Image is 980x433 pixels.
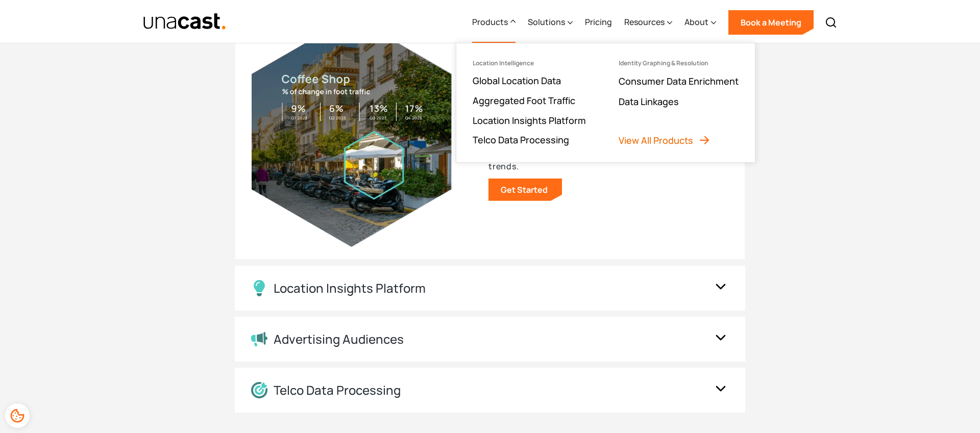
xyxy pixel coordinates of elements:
div: Products [472,2,516,43]
a: Aggregated Foot Traffic [473,94,575,107]
div: Solutions [528,16,565,28]
div: Solutions [528,2,573,43]
a: Book a Meeting [728,10,814,35]
img: Unacast text logo [143,13,226,31]
img: visualization with the image of the city of the Location Analytics [252,16,452,247]
div: Identity Graphing & Resolution [619,60,708,67]
div: Location Intelligence [473,60,534,67]
img: Advertising Audiences icon [251,332,267,346]
a: Telco Data Processing [473,134,569,146]
div: Products [472,16,508,28]
a: Get Started [488,179,562,201]
a: View All Products [619,134,710,146]
div: Location Insights Platform [274,281,426,296]
div: Advertising Audiences [274,332,404,347]
div: Resources [624,16,665,28]
a: Data Linkages [619,95,679,108]
div: Cookie Preferences [5,403,30,428]
div: Resources [624,2,672,43]
a: home [143,13,226,31]
div: About [684,16,708,28]
div: About [684,2,716,43]
a: Pricing [585,2,612,43]
a: Location Insights Platform [473,114,586,126]
div: Telco Data Processing [274,383,401,398]
img: Search icon [825,16,837,29]
img: Location Data Processing icon [251,382,267,398]
img: Location Insights Platform icon [251,280,267,296]
nav: Products [456,43,755,163]
a: Global Location Data [473,74,561,87]
a: Consumer Data Enrichment [619,75,739,87]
